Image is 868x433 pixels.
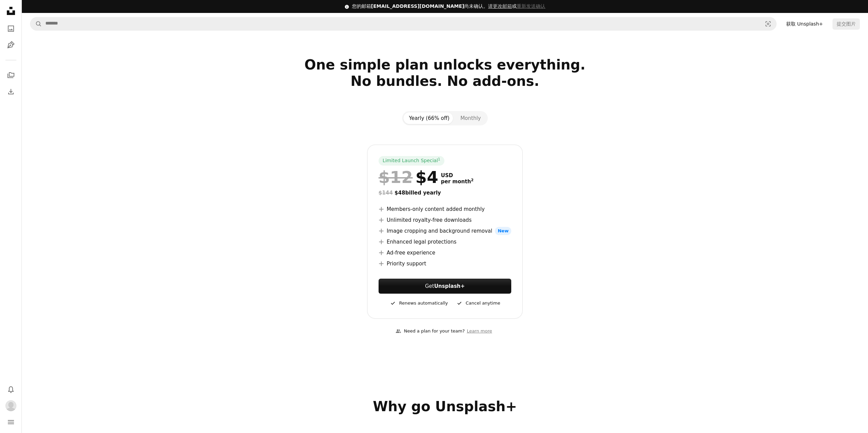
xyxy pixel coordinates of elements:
[4,38,18,52] a: 插图
[786,21,823,27] font: 获取 Unsplash+
[371,3,464,9] font: [EMAIL_ADDRESS][DOMAIN_NAME]
[782,18,827,29] a: 获取 Unsplash+
[4,85,18,98] a: 下载历史记录
[403,112,455,124] button: Yearly (66% off)
[4,22,18,35] a: 照片
[30,17,42,30] button: 搜索 Unsplash
[517,3,545,10] button: 重新发送确认
[389,299,448,307] div: Renews automatically
[379,249,511,257] li: Ad-free experience
[837,21,856,27] font: 提交图片
[5,400,16,411] img: 用户 GAO SONG 的头像
[4,415,18,429] button: 菜单
[379,189,511,197] div: $48 billed yearly
[379,238,511,246] li: Enhanced legal protections
[464,3,488,9] font: 尚未确认。
[352,3,371,9] font: 您的邮箱
[470,179,475,185] a: 2
[379,260,511,268] li: Priority support
[4,399,18,413] button: 轮廓
[434,283,465,289] strong: Unsplash+
[441,172,474,179] span: USD
[30,17,777,31] form: 在全站范围内查找视觉效果
[379,168,413,186] span: $12
[225,398,665,415] h2: Why go Unsplash+
[471,178,474,182] sup: 2
[517,3,545,9] font: 重新发送确认
[379,168,438,186] div: $4
[465,326,494,337] a: Learn more
[438,157,440,161] sup: 1
[225,57,665,106] h2: One simple plan unlocks everything. No bundles. No add-ons.
[396,328,465,335] div: Need a plan for your team?
[4,4,18,19] a: 首页 — Unsplash
[455,112,486,124] button: Monthly
[4,383,18,396] button: 通知
[379,216,511,224] li: Unlimited royalty-free downloads
[495,227,511,235] span: New
[760,17,776,30] button: 视觉搜索
[379,156,444,166] div: Limited Launch Special
[456,299,500,307] div: Cancel anytime
[441,179,474,185] span: per month
[379,227,511,235] li: Image cropping and background removal
[512,3,517,9] font: 或
[4,68,18,82] a: 收藏
[833,18,860,29] button: 提交图片
[488,3,512,9] a: 请更改邮箱
[379,279,511,294] a: GetUnsplash+
[437,157,442,164] a: 1
[379,205,511,213] li: Members-only content added monthly
[379,190,393,196] span: $144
